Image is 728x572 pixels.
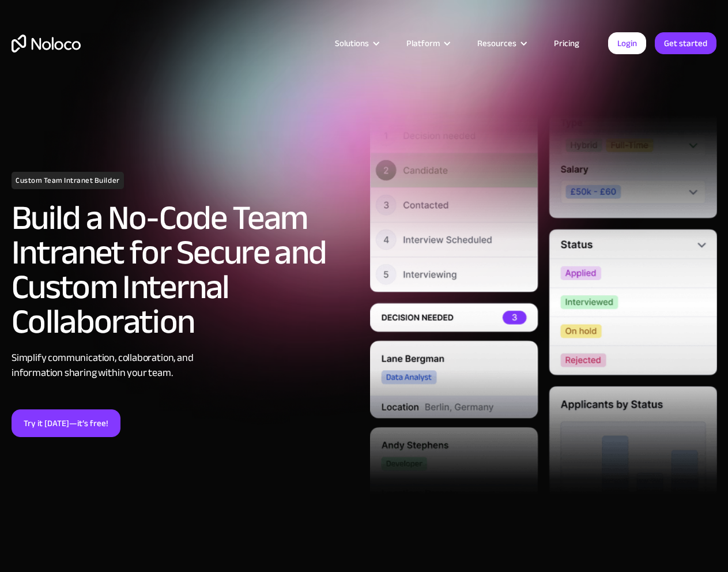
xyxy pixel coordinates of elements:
a: home [12,35,81,52]
div: Solutions [335,36,369,51]
a: Login [608,32,646,54]
a: Pricing [540,36,594,51]
div: Solutions [320,36,392,51]
div: Simplify communication, collaboration, and information sharing within your team. [12,351,359,381]
h1: Custom Team Intranet Builder [12,172,124,189]
div: Resources [463,36,540,51]
div: Platform [406,36,440,51]
a: Try it [DATE]—it’s free! [12,409,120,437]
h2: Build a No-Code Team Intranet for Secure and Custom Internal Collaboration [12,201,359,339]
div: Platform [392,36,463,51]
div: Resources [477,36,516,51]
a: Get started [655,32,716,54]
